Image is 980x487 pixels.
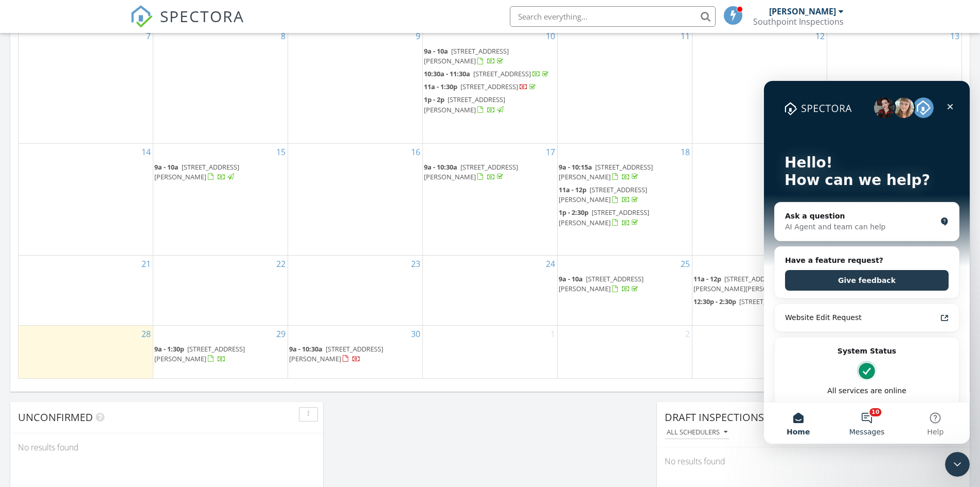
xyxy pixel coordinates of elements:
td: Go to September 14, 2025 [19,143,153,255]
span: 9a - 10a [154,162,179,172]
img: The Best Home Inspection Software - Spectora [130,5,153,28]
div: [PERSON_NAME] [769,6,836,16]
a: Go to September 13, 2025 [948,28,961,44]
span: [STREET_ADDRESS] [473,69,531,78]
span: [STREET_ADDRESS][PERSON_NAME] [424,95,505,114]
span: 9a - 10:15a [559,162,592,172]
a: Go to September 12, 2025 [813,28,827,44]
a: Go to September 25, 2025 [679,256,692,272]
a: Go to September 28, 2025 [139,326,153,342]
a: 9a - 10a [STREET_ADDRESS][PERSON_NAME] [559,274,644,293]
a: 1p - 2p [STREET_ADDRESS][PERSON_NAME] [424,95,505,114]
a: 10:30a - 11:30a [STREET_ADDRESS] [424,69,550,78]
span: [STREET_ADDRESS][PERSON_NAME] [289,344,383,363]
a: 11a - 12p [STREET_ADDRESS][PERSON_NAME] [559,185,647,204]
div: No results found [657,447,970,475]
a: Go to October 1, 2025 [548,326,557,342]
a: 9a - 10a [STREET_ADDRESS][PERSON_NAME] [424,45,556,68]
span: 9a - 10:30a [289,344,323,354]
span: [STREET_ADDRESS][PERSON_NAME][PERSON_NAME] [693,274,797,293]
td: Go to September 12, 2025 [692,27,827,143]
a: Go to September 17, 2025 [544,144,557,160]
div: Southpoint Inspections [753,16,844,27]
a: Go to September 22, 2025 [274,256,288,272]
a: 9a - 10a [STREET_ADDRESS][PERSON_NAME] [154,162,239,181]
a: Go to September 15, 2025 [274,144,288,160]
span: 9a - 1:30p [154,344,184,354]
a: Go to September 30, 2025 [409,326,422,342]
span: 10:30a - 11:30a [424,69,470,78]
span: 9a - 10:30a [424,162,457,172]
span: 12:30p - 2:30p [693,297,736,306]
span: 11a - 1:30p [424,82,457,91]
td: Go to September 23, 2025 [288,255,423,325]
span: Unconfirmed [18,410,93,424]
td: Go to September 16, 2025 [288,143,423,255]
td: Go to September 25, 2025 [557,255,692,325]
a: 9a - 1:30p [STREET_ADDRESS][PERSON_NAME] [154,343,287,365]
iframe: Intercom live chat [764,81,970,444]
td: Go to September 8, 2025 [153,27,288,143]
td: Go to September 28, 2025 [19,325,153,378]
a: 11a - 12p [STREET_ADDRESS][PERSON_NAME][PERSON_NAME] [693,274,817,293]
span: 1p - 2p [424,95,444,104]
a: 9a - 10:30a [STREET_ADDRESS][PERSON_NAME] [289,343,421,365]
a: 9a - 10:15a [STREET_ADDRESS][PERSON_NAME] [559,162,653,181]
a: 12:30p - 2:30p [STREET_ADDRESS] [693,296,826,308]
a: Go to October 2, 2025 [683,326,692,342]
td: Go to October 2, 2025 [557,325,692,378]
td: Go to September 29, 2025 [153,325,288,378]
a: 9a - 10a [STREET_ADDRESS][PERSON_NAME] [424,46,509,65]
a: 9a - 1:30p [STREET_ADDRESS][PERSON_NAME] [154,344,245,363]
span: 11a - 12p [559,185,586,194]
a: 11a - 1:30p [STREET_ADDRESS] [424,81,556,93]
td: Go to September 26, 2025 [692,255,827,325]
td: Go to September 15, 2025 [153,143,288,255]
a: Go to September 9, 2025 [414,28,422,44]
a: 1p - 2:30p [STREET_ADDRESS][PERSON_NAME] [559,208,649,227]
a: SPECTORA [130,14,244,36]
a: 12:30p - 2:30p [STREET_ADDRESS] [693,297,816,306]
td: Go to September 7, 2025 [19,27,153,143]
input: Search everything... [510,6,716,27]
td: Go to September 10, 2025 [423,27,558,143]
span: [STREET_ADDRESS][PERSON_NAME] [559,185,647,204]
td: Go to September 24, 2025 [423,255,558,325]
span: [STREET_ADDRESS] [460,82,518,91]
span: Draft Inspections [665,410,764,424]
a: 1p - 2:30p [STREET_ADDRESS][PERSON_NAME] [559,207,691,229]
a: Go to September 29, 2025 [274,326,288,342]
span: [STREET_ADDRESS][PERSON_NAME] [154,162,239,181]
button: All schedulers [665,426,729,440]
span: [STREET_ADDRESS][PERSON_NAME] [154,344,245,363]
a: 9a - 10:30a [STREET_ADDRESS][PERSON_NAME] [289,344,383,363]
td: Go to September 9, 2025 [288,27,423,143]
a: Go to September 14, 2025 [139,144,153,160]
span: [STREET_ADDRESS][PERSON_NAME] [424,162,518,181]
span: 1p - 2:30p [559,208,589,217]
a: Go to September 24, 2025 [544,256,557,272]
td: Go to October 3, 2025 [692,325,827,378]
td: Go to September 21, 2025 [19,255,153,325]
span: [STREET_ADDRESS] [739,297,797,306]
span: [STREET_ADDRESS][PERSON_NAME] [559,274,644,293]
